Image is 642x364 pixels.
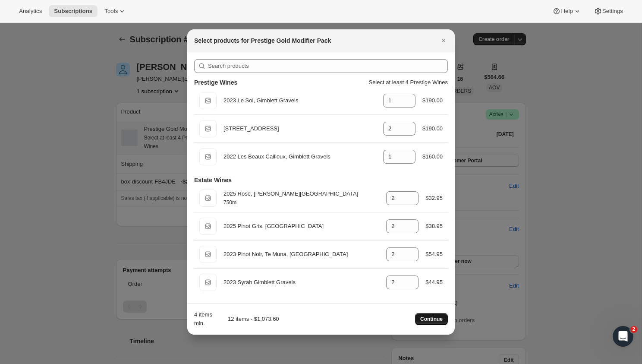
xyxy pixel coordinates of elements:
[425,250,443,259] div: $54.95
[223,222,379,231] div: 2025 Pinot Gris, [GEOGRAPHIC_DATA]
[14,5,47,17] button: Analytics
[99,5,132,17] button: Tools
[223,96,376,105] div: 2023 Le Sol, Gimblett Gravels
[223,124,376,133] div: [STREET_ADDRESS]
[194,78,237,87] h3: Prestige Wines
[437,35,450,47] button: Close
[223,199,238,206] small: 750ml
[223,152,376,161] div: 2022 Les Beaux Cailloux, Gimblett Gravels
[219,315,279,323] div: 12 items - $1,073.60
[49,5,98,17] button: Subscriptions
[368,78,448,87] p: Select at least 4 Prestige Wines
[223,250,379,259] div: 2023 Pinot Noir, Te Muna, [GEOGRAPHIC_DATA]
[425,278,443,287] div: $44.95
[194,176,232,184] h3: Estate Wines
[223,278,379,287] div: 2023 Syrah Gimblett Gravels
[415,313,448,325] button: Continue
[630,326,637,333] span: 2
[602,8,623,15] span: Settings
[223,190,379,198] div: 2025 Rosé, [PERSON_NAME][GEOGRAPHIC_DATA]
[422,96,443,105] div: $190.00
[104,8,118,15] span: Tools
[588,5,628,17] button: Settings
[420,316,443,323] span: Continue
[422,124,443,133] div: $190.00
[194,310,216,328] div: 4 items min.
[19,8,42,15] span: Analytics
[54,8,92,15] span: Subscriptions
[547,5,586,17] button: Help
[422,152,443,161] div: $160.00
[194,36,331,45] h2: Select products for Prestige Gold Modifier Pack
[425,222,443,231] div: $38.95
[425,194,443,203] div: $32.95
[208,59,448,73] input: Search products
[613,326,633,347] iframe: Intercom live chat
[561,8,573,15] span: Help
